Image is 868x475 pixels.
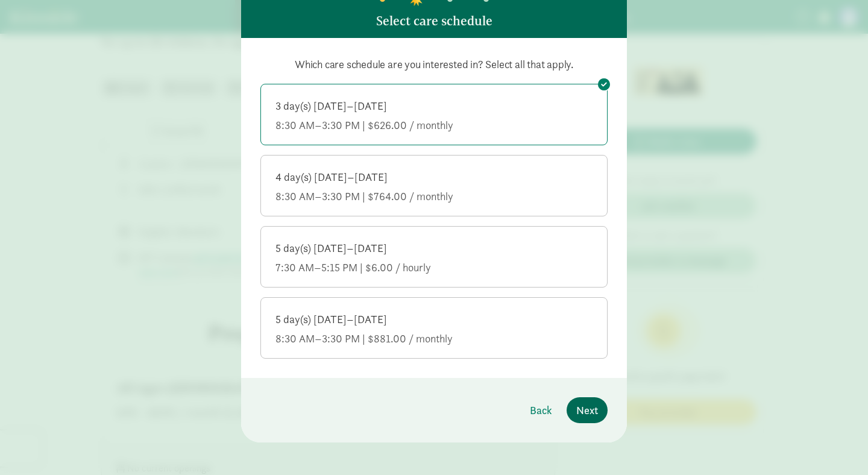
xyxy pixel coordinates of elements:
[275,170,593,184] div: 4 day(s) [DATE]–[DATE]
[275,241,593,256] div: 5 day(s) [DATE]–[DATE]
[260,57,608,72] p: Which care schedule are you interested in? Select all that apply.
[530,402,552,418] span: Back
[275,260,593,275] div: 7:30 AM–5:15 PM | $6.00 / hourly
[520,397,562,423] button: Back
[275,118,593,133] div: 8:30 AM–3:30 PM | $626.00 / monthly
[275,312,593,327] div: 5 day(s) [DATE]–[DATE]
[567,397,608,423] button: Next
[275,332,593,346] div: 8:30 AM–3:30 PM | $881.00 / monthly
[275,189,593,204] div: 8:30 AM–3:30 PM | $764.00 / monthly
[275,99,593,113] div: 3 day(s) [DATE]–[DATE]
[576,402,598,418] span: Next
[376,14,492,28] h5: Select care schedule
